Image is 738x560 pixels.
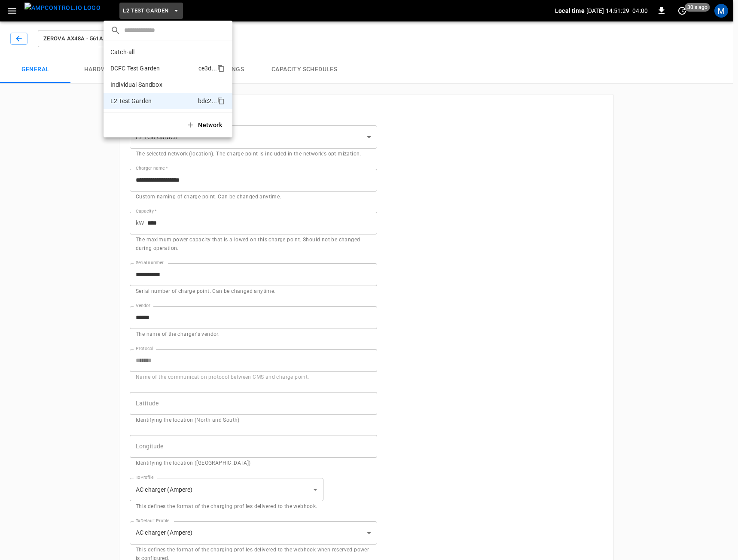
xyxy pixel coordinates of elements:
p: DCFC Test Garden [110,64,195,73]
div: copy [217,63,226,73]
div: copy [217,96,226,106]
p: Individual Sandbox [110,80,195,89]
p: L2 Test Garden [110,97,195,105]
button: Network [181,116,229,134]
p: Catch-all [110,48,195,56]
